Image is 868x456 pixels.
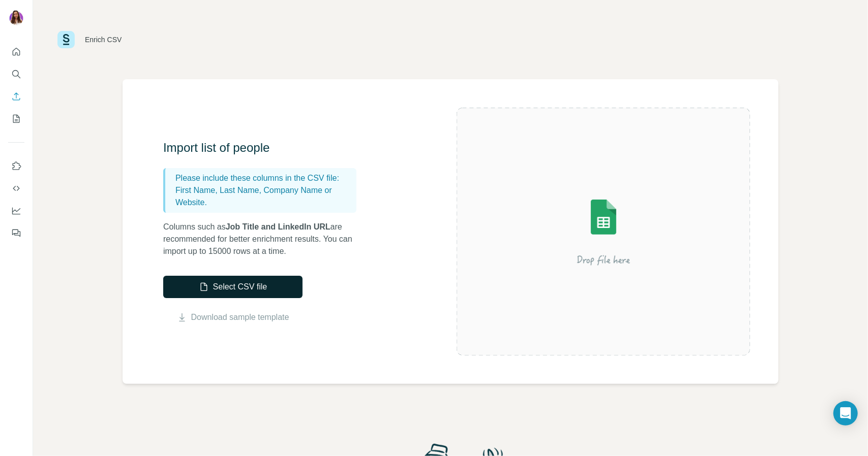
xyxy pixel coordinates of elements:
p: First Name, Last Name, Company Name or Website. [175,184,352,209]
p: Columns such as are recommended for better enrichment results. You can import up to 15000 rows at... [163,221,367,257]
div: Open Intercom Messenger [833,401,858,426]
button: Quick start [8,43,24,61]
h3: Import list of people [163,140,367,156]
span: Job Title and LinkedIn URL [226,222,331,231]
button: Feedback [8,224,24,242]
button: Download sample template [163,311,303,323]
img: Surfe Logo [57,31,75,48]
p: Please include these columns in the CSV file: [175,172,352,184]
a: Download sample template [191,311,289,323]
div: Enrich CSV [85,35,122,45]
button: Enrich CSV [8,87,24,106]
button: Use Surfe API [8,179,24,198]
button: Dashboard [8,202,24,220]
button: Use Surfe on LinkedIn [8,157,24,175]
img: Surfe Illustration - Drop file here or select below [512,171,695,292]
button: Select CSV file [163,276,303,298]
img: Avatar [8,10,24,26]
button: Search [8,65,24,83]
button: My lists [8,110,24,128]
